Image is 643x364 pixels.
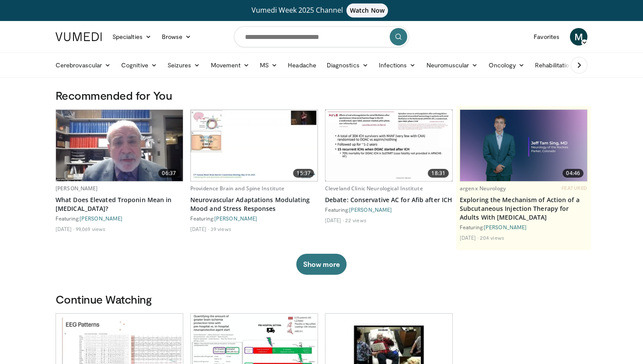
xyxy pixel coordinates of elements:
li: [DATE] [190,225,209,232]
a: Specialties [107,28,157,45]
li: [DATE] [56,225,74,232]
button: Show more [296,254,346,275]
a: Browse [157,28,197,45]
h3: Recommended for You [56,88,587,102]
div: Featuring: [190,215,318,222]
img: 4562edde-ec7e-4758-8328-0659f7ef333d.620x360_q85_upscale.jpg [191,110,318,181]
a: Debate: Conservative AC for Afib after ICH [325,196,453,204]
a: [PERSON_NAME] [484,224,527,230]
input: Search topics, interventions [234,26,409,47]
li: 99,069 views [76,225,105,232]
a: Exploring the Mechanism of Action of a Subcutaneous Injection Therapy for Adults With [MEDICAL_DATA] [460,196,587,222]
a: 04:46 [460,110,587,181]
a: [PERSON_NAME] [349,206,392,213]
a: MS [255,56,283,74]
a: 18:31 [325,110,452,181]
a: Providence Brain and Spine Institute [190,185,284,192]
a: Neuromuscular [421,56,483,74]
a: [PERSON_NAME] [214,215,257,221]
a: Cognitive [116,56,162,74]
span: 18:31 [428,169,449,178]
a: Movement [206,56,255,74]
a: [PERSON_NAME] [56,185,98,192]
h3: Continue Watching [56,292,587,306]
img: VuMedi Logo [56,32,102,41]
a: Cerebrovascular [50,56,116,74]
span: Vumedi Week 2025 Channel [252,5,391,15]
span: Watch Now [346,3,388,17]
a: What Does Elevated Troponin Mean in [MEDICAL_DATA]? [56,196,183,213]
a: [PERSON_NAME] [80,215,122,221]
span: FEATURED [562,185,587,191]
a: argenx Neurology [460,185,506,192]
a: Rehabilitation [530,56,578,74]
a: Infections [374,56,421,74]
img: 98daf78a-1d22-4ebe-927e-10afe95ffd94.620x360_q85_upscale.jpg [56,110,183,181]
li: 22 views [345,217,367,224]
a: Headache [283,56,321,74]
a: Favorites [528,28,565,45]
span: 15:37 [293,169,314,178]
a: Diagnostics [321,56,374,74]
a: Seizures [162,56,206,74]
div: Featuring: [460,224,587,231]
li: 204 views [480,234,504,241]
a: Vumedi Week 2025 ChannelWatch Now [57,3,586,17]
li: [DATE] [325,217,344,224]
div: Featuring: [56,215,183,222]
span: 04:46 [563,169,584,178]
a: Neurovascular Adaptations Modulating Mood and Stress Responses [190,196,318,213]
img: 514e11ea-87f1-47fb-adb8-ddffea0a3059.620x360_q85_upscale.jpg [325,110,452,181]
a: 15:37 [191,110,318,181]
li: 39 views [210,225,231,232]
span: 06:37 [158,169,179,178]
li: [DATE] [460,234,479,241]
a: Oncology [483,56,530,74]
a: M [570,28,587,45]
div: Featuring: [325,206,453,213]
a: Cleveland Clinic Neurological Institute [325,185,423,192]
a: 06:37 [56,110,183,181]
img: 4d22ee34-234b-4e8d-98de-7528fbaa7da7.png.620x360_q85_upscale.png [460,110,587,181]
